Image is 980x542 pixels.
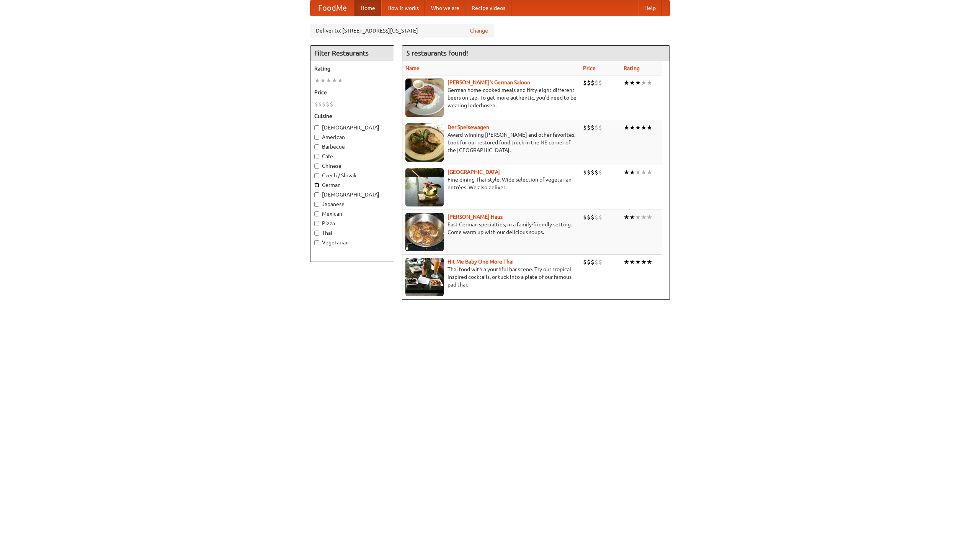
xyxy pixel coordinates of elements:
li: $ [595,258,598,266]
label: Japanese [314,200,390,208]
li: $ [330,100,333,108]
li: $ [591,79,595,87]
li: $ [322,100,326,108]
a: [PERSON_NAME] Haus [448,214,503,220]
li: ★ [635,258,641,266]
li: $ [587,168,591,177]
li: ★ [332,76,337,85]
ng-pluralize: 5 restaurants found! [406,49,468,57]
input: Pizza [314,221,319,226]
li: $ [583,168,587,177]
li: $ [583,123,587,132]
a: Hit Me Baby One More Thai [448,259,514,265]
p: German home-cooked meals and fifty-eight different beers on tap. To get more authentic, you'd nee... [405,86,577,109]
li: ★ [624,258,629,266]
input: German [314,183,319,188]
li: ★ [629,213,635,221]
label: Barbecue [314,143,390,151]
li: ★ [641,168,647,177]
a: Price [583,65,596,71]
li: ★ [647,258,652,266]
li: ★ [635,168,641,177]
li: ★ [641,79,647,87]
input: Barbecue [314,144,319,149]
a: Recipe videos [465,0,511,16]
input: Chinese [314,164,319,169]
a: Rating [624,65,640,71]
a: Der Speisewagen [448,124,489,130]
li: $ [583,258,587,266]
li: ★ [629,258,635,266]
a: [GEOGRAPHIC_DATA] [448,169,500,175]
li: ★ [641,123,647,132]
input: Cafe [314,154,319,159]
li: $ [591,258,595,266]
label: Chinese [314,162,390,170]
li: ★ [337,76,343,85]
li: ★ [314,76,320,85]
li: $ [595,213,598,221]
input: Mexican [314,211,319,216]
p: Thai food with a youthful bar scene. Try our tropical inspired cocktails, or tuck into a plate of... [405,265,577,288]
li: $ [314,100,318,108]
p: Award-winning [PERSON_NAME] and other favorites. Look for our restored food truck in the NE corne... [405,131,577,154]
input: Czech / Slovak [314,173,319,178]
h5: Price [314,88,390,96]
p: Fine dining Thai-style. Wide selection of vegetarian entrées. We also deliver. [405,176,577,191]
label: Czech / Slovak [314,172,390,179]
li: $ [587,213,591,221]
li: $ [598,168,602,177]
label: Thai [314,229,390,237]
li: ★ [624,123,629,132]
li: ★ [624,168,629,177]
input: Thai [314,231,319,236]
li: $ [583,213,587,221]
li: $ [595,168,598,177]
input: [DEMOGRAPHIC_DATA] [314,192,319,197]
li: ★ [635,213,641,221]
label: Mexican [314,210,390,218]
li: ★ [629,123,635,132]
label: Vegetarian [314,239,390,246]
a: [PERSON_NAME]'s German Saloon [448,79,530,85]
li: $ [598,258,602,266]
li: ★ [647,213,652,221]
li: ★ [647,123,652,132]
li: $ [598,213,602,221]
a: Help [638,0,662,16]
label: [DEMOGRAPHIC_DATA] [314,124,390,131]
label: Pizza [314,219,390,227]
a: FoodMe [310,0,354,16]
h5: Cuisine [314,112,390,120]
li: $ [591,123,595,132]
p: East German specialties, in a family-friendly setting. Come warm up with our delicious soups. [405,221,577,236]
li: ★ [320,76,326,85]
input: Japanese [314,202,319,207]
li: ★ [624,213,629,221]
h4: Filter Restaurants [310,46,394,61]
input: Vegetarian [314,240,319,245]
img: satay.jpg [405,168,444,206]
img: speisewagen.jpg [405,123,444,162]
li: ★ [629,79,635,87]
li: ★ [635,123,641,132]
a: How it works [381,0,425,16]
li: ★ [647,168,652,177]
li: ★ [641,258,647,266]
li: $ [326,100,330,108]
li: $ [583,79,587,87]
li: ★ [624,79,629,87]
label: [DEMOGRAPHIC_DATA] [314,191,390,198]
li: $ [587,258,591,266]
img: kohlhaus.jpg [405,213,444,251]
li: ★ [641,213,647,221]
li: $ [318,100,322,108]
li: $ [591,168,595,177]
li: ★ [635,79,641,87]
label: German [314,181,390,189]
li: ★ [629,168,635,177]
label: American [314,133,390,141]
